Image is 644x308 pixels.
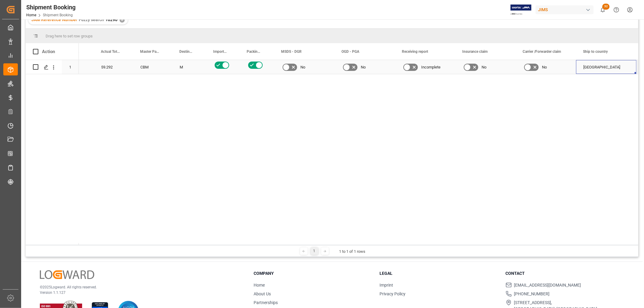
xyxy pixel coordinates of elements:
[536,5,594,14] div: JIMS
[101,49,120,54] span: Actual Total Volume
[42,49,55,54] div: Action
[281,49,302,54] span: MSDS - DGR
[254,300,278,305] a: Partnerships
[610,3,623,17] button: Help Center
[140,60,165,74] div: CBM
[583,49,608,54] span: Ship to country
[254,283,265,287] a: Home
[542,60,547,74] span: No
[523,49,561,54] span: Carrier /Forwarder claim
[602,4,610,10] span: 32
[421,60,441,74] span: Incomplete
[172,60,206,74] div: M
[254,291,271,296] a: About Us
[26,3,75,12] div: Shipment Booking
[380,270,498,277] h3: Legal
[380,291,405,296] a: Privacy Policy
[514,282,581,288] span: [EMAIL_ADDRESS][DOMAIN_NAME]
[40,284,239,290] p: © 2025 Logward. All rights reserved.
[482,60,486,74] span: No
[31,17,77,22] span: JAM Reference Number
[79,17,104,22] span: Fuzzy search
[254,270,372,277] h3: Company
[40,270,94,279] img: Logward Logo
[140,49,159,54] span: Master Pack Volume (UOM) Manual
[62,60,79,74] div: 1
[94,60,133,74] div: 59.292
[361,60,366,74] span: No
[583,60,629,74] div: [GEOGRAPHIC_DATA]
[26,60,79,74] div: Press SPACE to select this row.
[120,17,125,23] div: ✕
[536,4,596,15] button: JIMS
[26,13,36,17] a: Home
[213,49,227,54] span: Import Documents Received
[506,270,624,277] h3: Contact
[341,49,359,54] span: OGD - PGA
[179,49,193,54] span: Destination Branch
[514,291,550,297] span: [PHONE_NUMBER]
[380,283,393,287] a: Imprint
[300,60,305,74] span: No
[462,49,488,54] span: Insurance claim
[596,3,610,17] button: show 32 new notifications
[402,49,428,54] span: Receiving report
[105,17,117,22] span: 10290
[511,5,531,15] img: Exertis%20JAM%20-%20Email%20Logo.jpg_1722504956.jpg
[339,249,366,255] div: 1 to 1 of 1 rows
[46,34,93,38] span: Drag here to set row groups
[311,247,318,255] div: 1
[247,49,261,54] span: Packing List Received
[40,290,239,295] p: Version 1.1.127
